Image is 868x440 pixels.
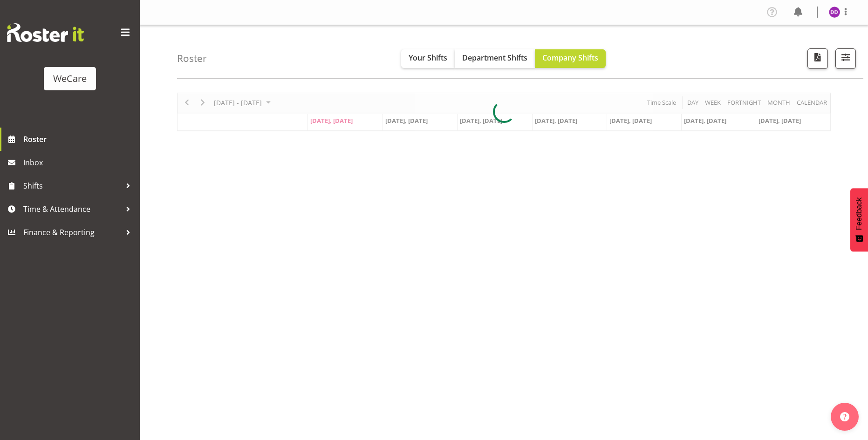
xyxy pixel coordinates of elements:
[535,49,606,68] button: Company Shifts
[850,188,868,251] button: Feedback - Show survey
[807,48,828,69] button: Download a PDF of the roster according to the set date range.
[7,23,84,42] img: Rosterit website logo
[23,132,135,146] span: Roster
[462,53,527,63] span: Department Shifts
[177,53,207,64] h4: Roster
[829,7,840,18] img: demi-dumitrean10946.jpg
[23,202,121,216] span: Time & Attendance
[455,49,535,68] button: Department Shifts
[53,72,87,86] div: WeCare
[542,53,598,63] span: Company Shifts
[23,225,121,239] span: Finance & Reporting
[23,156,135,169] span: Inbox
[409,53,447,63] span: Your Shifts
[855,197,863,230] span: Feedback
[401,49,455,68] button: Your Shifts
[835,48,856,69] button: Filter Shifts
[840,412,849,421] img: help-xxl-2.png
[23,179,121,193] span: Shifts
